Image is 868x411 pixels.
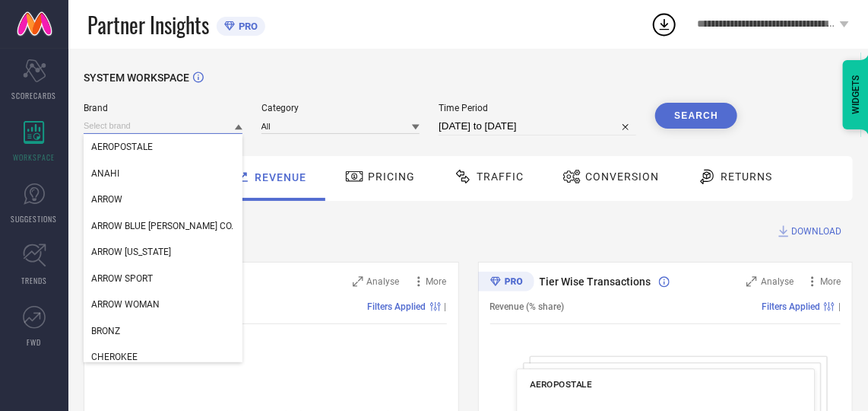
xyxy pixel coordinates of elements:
[84,161,242,186] div: ANAHI
[820,276,841,287] span: More
[367,276,400,287] span: Analyse
[540,276,651,288] span: Tier Wise Transactions
[426,276,447,287] span: More
[477,170,524,183] span: Traffic
[585,170,659,183] span: Conversion
[762,301,820,312] span: Filters Applied
[11,213,58,225] span: SUGGESTIONS
[746,276,757,287] svg: Zoom
[353,276,363,287] svg: Zoom
[761,276,794,287] span: Analyse
[14,151,55,163] span: WORKSPACE
[651,11,678,38] div: Open download list
[721,170,772,183] span: Returns
[84,318,242,344] div: BRONZ
[261,103,420,113] span: Category
[838,301,841,312] span: |
[84,118,242,134] input: Select brand
[84,344,242,370] div: CHEROKEE
[91,194,122,205] span: ARROW
[21,275,47,286] span: TRENDS
[84,134,242,160] div: AEROPOSTALE
[87,9,209,40] span: Partner Insights
[530,379,592,390] span: AEROPOSTALE
[91,221,233,231] span: ARROW BLUE [PERSON_NAME] CO.
[439,103,636,113] span: Time Period
[91,247,171,257] span: ARROW [US_STATE]
[91,326,120,336] span: BRONZ
[368,170,415,183] span: Pricing
[27,336,42,348] span: FWD
[255,171,306,183] span: Revenue
[91,352,138,362] span: CHEROKEE
[368,301,426,312] span: Filters Applied
[445,301,447,312] span: |
[655,103,737,129] button: Search
[84,186,242,212] div: ARROW
[84,266,242,292] div: ARROW SPORT
[490,301,565,312] span: Revenue (% share)
[91,168,119,179] span: ANAHI
[91,273,153,284] span: ARROW SPORT
[84,103,242,113] span: Brand
[439,117,636,135] input: Select time period
[91,142,153,152] span: AEROPOSTALE
[235,21,258,32] span: PRO
[12,90,57,101] span: SCORECARDS
[791,224,841,239] span: DOWNLOAD
[84,72,189,84] span: SYSTEM WORKSPACE
[478,272,534,295] div: Premium
[84,292,242,317] div: ARROW WOMAN
[84,213,242,239] div: ARROW BLUE JEAN CO.
[84,239,242,265] div: ARROW NEW YORK
[91,299,160,310] span: ARROW WOMAN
